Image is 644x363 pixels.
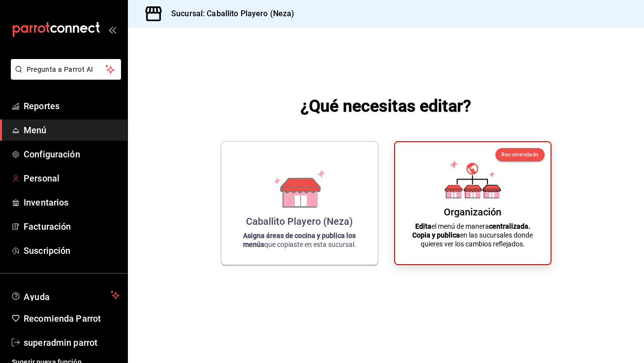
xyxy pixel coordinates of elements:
strong: Edita [415,222,431,230]
span: Recomienda Parrot [24,312,120,325]
strong: Asigna áreas de cocina y publica los menús [243,232,356,248]
span: Inventarios [24,196,120,209]
span: Menú [24,123,120,137]
p: que copiaste en esta sucursal. [233,231,366,249]
span: Pregunta a Parrot AI [27,64,106,75]
span: Facturación [24,220,120,233]
h1: ¿Qué necesitas editar? [301,94,471,118]
button: open_drawer_menu [108,26,116,33]
span: Ayuda [24,289,107,301]
a: Pregunta a Parrot AI [7,71,121,82]
span: superadmin parrot [24,336,120,349]
strong: Copia y publica [412,231,460,239]
strong: centralizada. [489,222,530,230]
p: el menú de manera en las sucursales donde quieres ver los cambios reflejados. [407,222,539,248]
span: Reportes [24,99,120,113]
span: Configuración [24,148,120,161]
span: Suscripción [24,244,120,257]
h3: Sucursal: Caballito Playero (Neza) [163,8,294,20]
div: Organización [444,206,501,218]
span: Personal [24,172,120,185]
div: Caballito Playero (Neza) [246,215,353,227]
button: Pregunta a Parrot AI [11,59,121,80]
span: Recomendado [501,151,538,158]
